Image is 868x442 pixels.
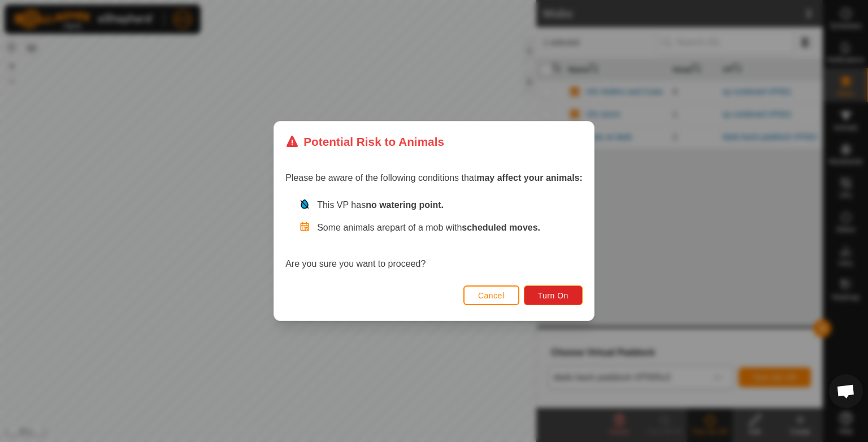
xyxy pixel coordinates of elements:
span: part of a mob with [390,223,540,232]
strong: may affect your animals: [476,173,583,183]
button: Turn On [524,285,583,305]
div: Open chat [829,374,863,408]
p: Some animals are [317,221,583,235]
strong: no watering point. [366,200,444,210]
span: Cancel [478,291,505,300]
span: Please be aware of the following conditions that [285,173,583,183]
div: Are you sure you want to proceed? [285,198,583,271]
span: This VP has [317,200,444,210]
strong: scheduled moves. [462,223,540,232]
span: Turn On [538,291,568,300]
div: Potential Risk to Animals [285,133,444,150]
button: Cancel [463,285,519,305]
